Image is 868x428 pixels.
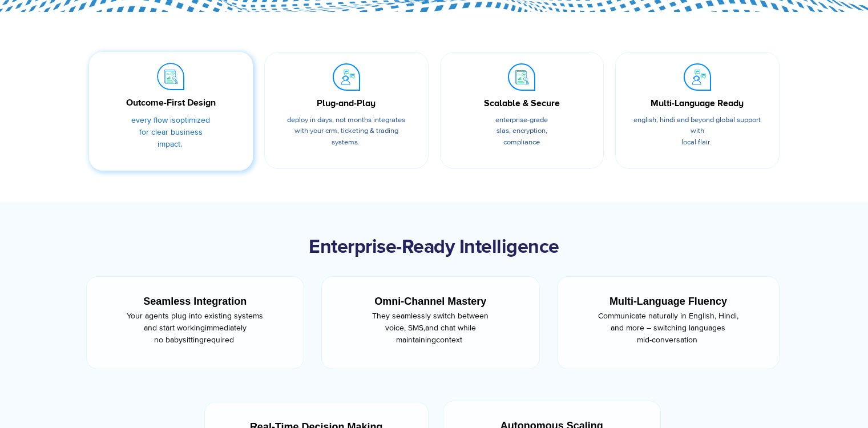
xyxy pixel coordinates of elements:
[127,311,263,333] span: Your agents plug into existing systems and start working
[372,311,488,333] span: They seamlessly switch between voice, SMS,
[425,323,476,333] span: and chat while
[83,236,785,259] h2: Enterprise-Ready Intelligence
[343,294,518,309] div: Omni-Channel Mastery
[287,115,405,147] span: Deploy in days, not months integrates with your CRM, ticketing & trading systems.
[205,323,247,333] span: immediately
[579,294,758,309] div: Multi-Language Fluency
[458,96,587,110] div: Scalable & Secure
[108,294,283,309] div: Seamless Integration
[633,96,762,110] div: Multi-Language Ready
[154,335,204,345] span: no babysitting
[131,115,176,125] span: Every flow is
[106,96,236,110] div: Outcome-First Design
[139,127,203,149] span: for clear business impact.
[176,115,210,125] span: optimized
[436,335,462,345] span: context
[633,115,761,147] span: English, Hindi and beyond global support with local flair.
[282,96,411,110] div: Plug-and-Play
[396,335,436,345] span: maintaining
[496,126,547,147] span: SLAs, encryption, compliance
[598,311,738,345] span: Communicate naturally in English, Hindi, and more – switching languages mid-conversation
[495,115,548,124] span: Enterprise-grade
[204,335,234,345] span: required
